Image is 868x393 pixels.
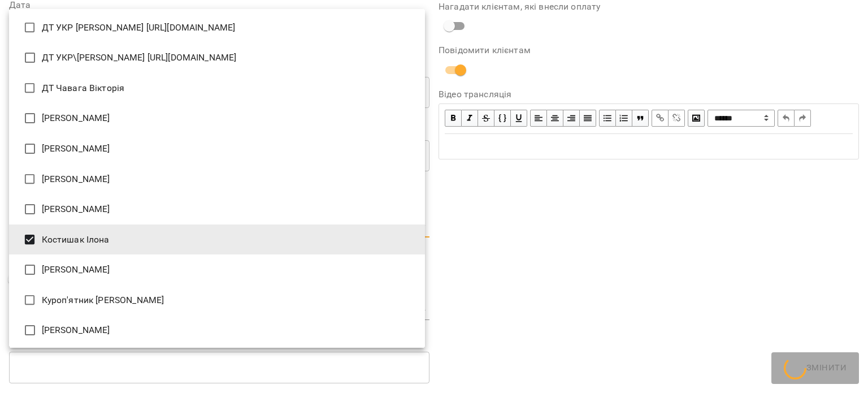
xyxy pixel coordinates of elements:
li: [PERSON_NAME] [9,315,425,346]
li: [PERSON_NAME] [9,164,425,195]
li: [PERSON_NAME] [9,194,425,224]
li: [PERSON_NAME] [9,346,425,376]
li: ДТ Чавага Вікторія [9,73,425,103]
li: Куроп'ятник [PERSON_NAME] [9,285,425,316]
li: ДТ УКР\[PERSON_NAME] [URL][DOMAIN_NAME] [9,42,425,73]
li: [PERSON_NAME] [9,133,425,164]
li: [PERSON_NAME] [9,254,425,285]
li: Костишак Ілона [9,224,425,255]
li: ДТ УКР [PERSON_NAME] [URL][DOMAIN_NAME] [9,12,425,43]
li: [PERSON_NAME] [9,103,425,133]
